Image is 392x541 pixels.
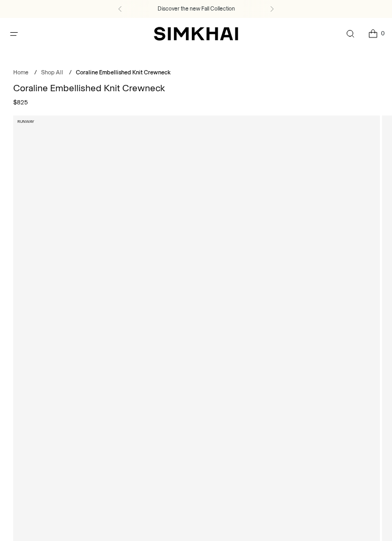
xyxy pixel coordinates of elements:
button: Open menu modal [3,23,25,45]
a: Discover the new Fall Collection [158,5,235,13]
a: Open search modal [339,23,361,45]
a: Home [13,69,28,76]
div: / [69,69,72,78]
a: Open cart modal [362,23,384,45]
div: / [34,69,37,78]
a: SIMKHAI [154,26,238,42]
span: $825 [13,98,28,107]
h1: Coraline Embellished Knit Crewneck [13,84,379,93]
span: 0 [378,28,388,38]
nav: breadcrumbs [13,69,379,78]
a: Shop All [41,69,63,76]
span: Coraline Embellished Knit Crewneck [76,69,171,76]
